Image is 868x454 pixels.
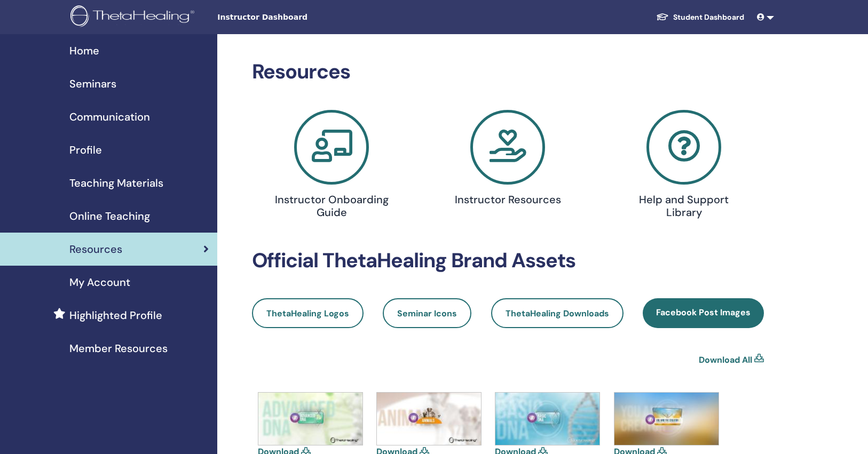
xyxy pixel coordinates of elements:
img: logo.png [70,5,198,29]
a: Download All [699,354,752,367]
span: Highlighted Profile [69,307,162,323]
img: basic-dna.jpg [495,393,599,445]
span: Online Teaching [69,208,150,224]
span: Member Resources [69,340,168,356]
a: Seminar Icons [383,298,471,328]
a: Instructor Resources [426,110,589,210]
img: graduation-cap-white.svg [656,12,669,21]
a: Student Dashboard [648,7,753,27]
a: ThetaHealing Logos [252,298,364,328]
img: animals.jpg [377,393,481,445]
a: Instructor Onboarding Guide [250,110,414,223]
span: Home [69,43,99,59]
a: ThetaHealing Downloads [491,298,624,328]
span: ThetaHealing Logos [266,308,349,319]
a: Facebook Post Images [643,298,764,328]
span: My Account [69,274,130,290]
h2: Official ThetaHealing Brand Assets [252,249,764,273]
img: creator.jpg [614,393,719,445]
h2: Resources [252,60,764,84]
span: ThetaHealing Downloads [506,308,609,319]
span: Resources [69,241,122,257]
h4: Instructor Onboarding Guide [274,193,389,219]
span: Seminars [69,76,116,92]
span: Communication [69,109,150,125]
h4: Help and Support Library [627,193,741,219]
a: Help and Support Library [602,110,766,223]
span: Profile [69,142,102,158]
span: Teaching Materials [69,175,163,191]
img: advanced.jpg [258,393,362,445]
h4: Instructor Resources [451,193,565,206]
span: Seminar Icons [397,308,457,319]
span: Instructor Dashboard [217,12,377,23]
span: Facebook Post Images [656,307,751,318]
